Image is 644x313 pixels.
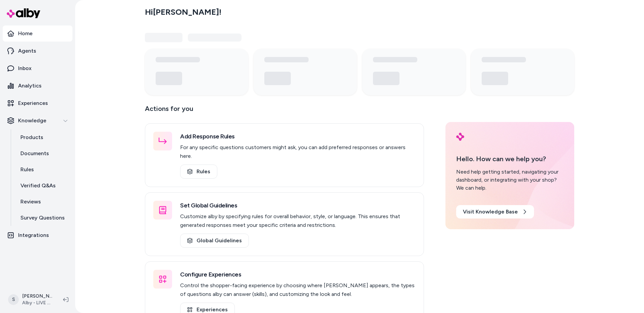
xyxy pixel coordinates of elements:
p: Actions for you [145,103,424,119]
p: Inbox [18,64,32,72]
p: Verified Q&As [20,182,56,190]
a: Reviews [14,194,72,210]
a: Survey Questions [14,210,72,226]
a: Documents [14,145,72,162]
a: Inbox [3,60,72,76]
p: Home [18,29,33,38]
p: Reviews [20,198,41,206]
a: Products [14,129,72,145]
h3: Add Response Rules [180,132,416,141]
p: For any specific questions customers might ask, you can add preferred responses or answers here. [180,143,416,161]
a: Global Guidelines [180,234,249,248]
button: S[PERSON_NAME]Alby - LIVE on [DOMAIN_NAME] [4,289,58,310]
p: Control the shopper-facing experience by choosing where [PERSON_NAME] appears, the types of quest... [180,281,416,299]
p: Integrations [18,231,49,239]
p: [PERSON_NAME] [22,293,52,300]
div: Need help getting started, navigating your dashboard, or integrating with your shop? We can help. [456,168,563,192]
button: Knowledge [3,113,72,129]
h3: Set Global Guidelines [180,201,416,210]
p: Hello. How can we help you? [456,154,563,164]
p: Survey Questions [20,214,65,222]
p: Knowledge [18,117,46,125]
p: Agents [18,47,36,55]
a: Visit Knowledge Base [456,205,534,218]
img: alby Logo [456,133,464,141]
a: Rules [180,165,217,179]
a: Verified Q&As [14,178,72,194]
p: Analytics [18,82,42,90]
p: Experiences [18,99,48,107]
span: Alby - LIVE on [DOMAIN_NAME] [22,300,52,306]
a: Rules [14,162,72,178]
a: Agents [3,43,72,59]
p: Products [20,133,43,141]
p: Documents [20,149,49,158]
a: Integrations [3,227,72,243]
a: Experiences [3,95,72,111]
p: Rules [20,166,34,174]
a: Home [3,25,72,42]
h3: Configure Experiences [180,270,416,279]
h2: Hi [PERSON_NAME] ! [145,7,221,17]
img: alby Logo [7,8,40,18]
a: Analytics [3,78,72,94]
p: Customize alby by specifying rules for overall behavior, style, or language. This ensures that ge... [180,212,416,230]
span: S [8,294,19,305]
